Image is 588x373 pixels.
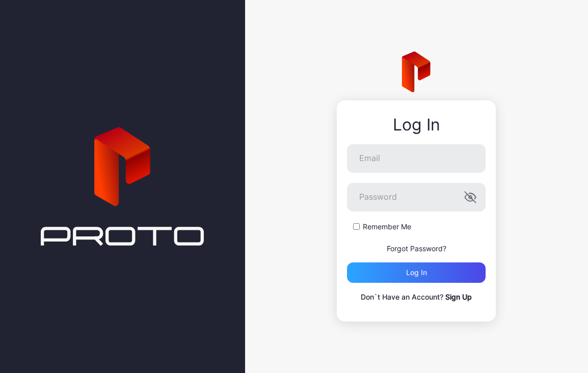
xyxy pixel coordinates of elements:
label: Remember Me [363,222,411,232]
p: Don`t Have an Account? [347,291,486,303]
a: Forgot Password? [387,244,446,253]
button: Log in [347,262,486,283]
a: Sign Up [445,292,472,301]
div: Log In [347,116,486,134]
input: Email [347,144,486,173]
button: Password [464,191,476,203]
input: Password [347,183,486,211]
div: Log in [406,269,427,277]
